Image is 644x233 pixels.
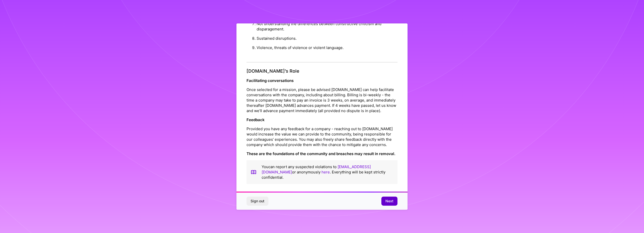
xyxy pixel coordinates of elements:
li: Not understanding the differences between constructive criticism and disparagement. [257,19,397,34]
button: Next [381,197,397,206]
img: book icon [251,164,257,180]
strong: Feedback [247,117,265,122]
a: here [321,170,330,174]
h4: [DOMAIN_NAME]’s Role [247,68,397,74]
button: Sign out [247,197,268,206]
p: You can report any suspected violations to or anonymously . Everything will be kept strictly conf... [262,164,393,180]
strong: These are the foundations of the community and breaches may result in removal. [247,151,395,156]
p: Provided you have any feedback for a company - reaching out to [DOMAIN_NAME] would increase the v... [247,126,397,147]
span: Next [385,199,393,204]
span: Sign out [251,199,264,204]
strong: Facilitating conversations [247,78,294,83]
p: Once selected for a mission, please be advised [DOMAIN_NAME] can help facilitate conversations wi... [247,87,397,113]
li: Sustained disruptions. [257,34,397,43]
a: [EMAIL_ADDRESS][DOMAIN_NAME] [262,164,371,174]
li: Violence, threats of violence or violent language. [257,43,397,52]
